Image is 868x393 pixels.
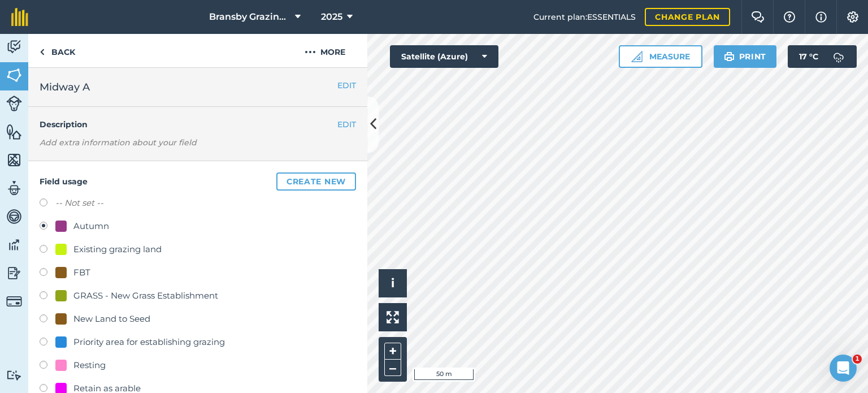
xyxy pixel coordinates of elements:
[815,10,827,24] img: svg+xml;base64,PHN2ZyB4bWxucz0iaHR0cDovL3d3dy53My5vcmcvMjAwMC9zdmciIHdpZHRoPSIxNyIgaGVpZ2h0PSIxNy...
[73,335,225,349] div: Priority area for establishing grazing
[73,243,162,256] div: Existing grazing land
[751,11,765,23] img: Two speech bubbles overlapping with the left bubble in the forefront
[830,355,857,382] iframe: Intercom live chat
[40,45,45,59] img: svg+xml;base64,PHN2ZyB4bWxucz0iaHR0cDovL3d3dy53My5vcmcvMjAwMC9zdmciIHdpZHRoPSI5IiBoZWlnaHQ9IjI0Ii...
[6,152,22,169] img: svg+xml;base64,PHN2ZyB4bWxucz0iaHR0cDovL3d3dy53My5vcmcvMjAwMC9zdmciIHdpZHRoPSI1NiIgaGVpZ2h0PSI2MC...
[6,208,22,225] img: svg+xml;base64,PD94bWwgdmVyc2lvbj0iMS4wIiBlbmNvZGluZz0idXRmLTgiPz4KPCEtLSBHZW5lcmF0b3I6IEFkb2JlIE...
[384,343,401,360] button: +
[40,79,90,95] span: Midway A
[73,219,109,233] div: Autumn
[384,360,401,376] button: –
[283,34,367,67] button: More
[337,118,356,131] button: EDIT
[6,265,22,282] img: svg+xml;base64,PD94bWwgdmVyc2lvbj0iMS4wIiBlbmNvZGluZz0idXRmLTgiPz4KPCEtLSBHZW5lcmF0b3I6IEFkb2JlIE...
[28,34,86,67] a: Back
[846,11,860,23] img: A cog icon
[40,118,356,131] h4: Description
[73,266,90,279] div: FBT
[321,10,342,24] span: 2025
[40,172,356,191] h4: Field usage
[387,311,399,323] img: Four arrows, one pointing top left, one top right, one bottom right and the last bottom left
[6,370,22,381] img: svg+xml;base64,PD94bWwgdmVyc2lvbj0iMS4wIiBlbmNvZGluZz0idXRmLTgiPz4KPCEtLSBHZW5lcmF0b3I6IEFkb2JlIE...
[390,45,498,68] button: Satellite (Azure)
[6,123,22,140] img: svg+xml;base64,PHN2ZyB4bWxucz0iaHR0cDovL3d3dy53My5vcmcvMjAwMC9zdmciIHdpZHRoPSI1NiIgaGVpZ2h0PSI2MC...
[6,96,22,111] img: svg+xml;base64,PD94bWwgdmVyc2lvbj0iMS4wIiBlbmNvZGluZz0idXRmLTgiPz4KPCEtLSBHZW5lcmF0b3I6IEFkb2JlIE...
[11,8,28,26] img: fieldmargin Logo
[305,45,316,59] img: svg+xml;base64,PHN2ZyB4bWxucz0iaHR0cDovL3d3dy53My5vcmcvMjAwMC9zdmciIHdpZHRoPSIyMCIgaGVpZ2h0PSIyNC...
[827,45,850,68] img: svg+xml;base64,PD94bWwgdmVyc2lvbj0iMS4wIiBlbmNvZGluZz0idXRmLTgiPz4KPCEtLSBHZW5lcmF0b3I6IEFkb2JlIE...
[209,10,290,24] span: Bransby Grazing Plans
[645,8,730,26] a: Change plan
[6,236,22,253] img: svg+xml;base64,PD94bWwgdmVyc2lvbj0iMS4wIiBlbmNvZGluZz0idXRmLTgiPz4KPCEtLSBHZW5lcmF0b3I6IEFkb2JlIE...
[73,289,218,303] div: GRASS - New Grass Establishment
[337,79,356,92] button: EDIT
[6,38,22,55] img: svg+xml;base64,PD94bWwgdmVyc2lvbj0iMS4wIiBlbmNvZGluZz0idXRmLTgiPz4KPCEtLSBHZW5lcmF0b3I6IEFkb2JlIE...
[55,196,103,210] label: -- Not set --
[73,312,150,326] div: New Land to Seed
[788,45,857,68] button: 17 °C
[714,45,777,68] button: Print
[533,11,636,23] span: Current plan : ESSENTIALS
[799,45,818,68] span: 17 ° C
[853,355,862,364] span: 1
[6,293,22,309] img: svg+xml;base64,PD94bWwgdmVyc2lvbj0iMS4wIiBlbmNvZGluZz0idXRmLTgiPz4KPCEtLSBHZW5lcmF0b3I6IEFkb2JlIE...
[391,276,394,290] span: i
[73,359,106,372] div: Resting
[631,51,643,62] img: Ruler icon
[276,172,356,191] button: Create new
[619,45,702,68] button: Measure
[783,11,796,23] img: A question mark icon
[6,67,22,84] img: svg+xml;base64,PHN2ZyB4bWxucz0iaHR0cDovL3d3dy53My5vcmcvMjAwMC9zdmciIHdpZHRoPSI1NiIgaGVpZ2h0PSI2MC...
[724,50,735,63] img: svg+xml;base64,PHN2ZyB4bWxucz0iaHR0cDovL3d3dy53My5vcmcvMjAwMC9zdmciIHdpZHRoPSIxOSIgaGVpZ2h0PSIyNC...
[379,269,407,297] button: i
[6,180,22,197] img: svg+xml;base64,PD94bWwgdmVyc2lvbj0iMS4wIiBlbmNvZGluZz0idXRmLTgiPz4KPCEtLSBHZW5lcmF0b3I6IEFkb2JlIE...
[40,137,197,148] em: Add extra information about your field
